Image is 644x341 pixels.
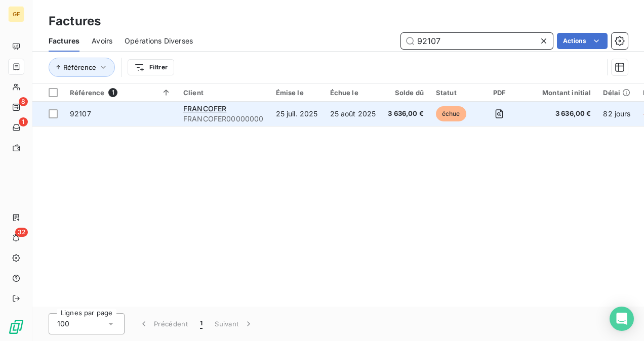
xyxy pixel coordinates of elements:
span: 100 [57,319,69,329]
input: Rechercher [401,33,553,49]
div: Échue le [330,89,376,97]
div: Délai [603,89,630,97]
div: Solde dû [388,89,424,97]
button: Filtrer [128,59,174,75]
button: Précédent [133,313,194,334]
span: Référence [70,89,104,97]
span: 8 [19,97,28,106]
td: 25 juil. 2025 [270,102,324,126]
span: échue [436,106,466,121]
span: Factures [49,36,79,46]
div: GF [8,6,24,22]
div: Émise le [276,89,318,97]
button: Actions [557,33,608,49]
img: Logo LeanPay [8,319,24,335]
button: 1 [194,313,209,334]
span: FRANCOFER00000000 [183,114,264,124]
td: 25 août 2025 [324,102,382,126]
div: Montant initial [530,89,591,97]
span: Référence [63,63,96,71]
span: 32 [15,228,28,237]
h3: Factures [49,12,101,30]
span: FRANCOFER [183,104,226,113]
td: 82 jours [597,102,636,126]
div: Statut [436,89,469,97]
div: Client [183,89,264,97]
span: Avoirs [92,36,112,46]
span: 92107 [70,109,91,118]
button: Suivant [209,313,260,334]
span: 1 [19,117,28,126]
span: 1 [200,319,203,329]
span: 3 636,00 € [388,109,424,119]
div: Open Intercom Messenger [610,307,634,331]
span: 3 636,00 € [530,109,591,119]
span: Opérations Diverses [125,36,193,46]
span: 1 [108,88,117,97]
button: Référence [49,58,115,77]
div: PDF [481,89,518,97]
